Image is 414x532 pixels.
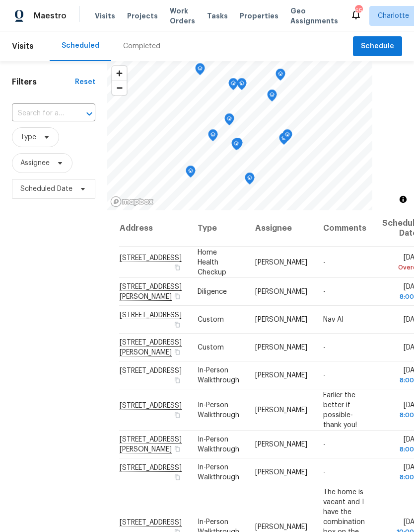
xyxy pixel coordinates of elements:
div: Map marker [282,129,292,145]
button: Copy Address [173,376,182,385]
button: Zoom in [112,66,127,81]
span: Schedule [361,40,394,53]
button: Copy Address [173,444,182,453]
div: Map marker [245,173,255,188]
div: Reset [75,77,95,87]
div: Map marker [224,113,234,129]
button: Copy Address [173,263,182,271]
div: Map marker [186,166,196,181]
span: Visits [95,11,115,21]
div: Completed [123,41,160,51]
span: Custom [198,344,224,351]
span: [PERSON_NAME] [255,469,307,476]
span: Nav AI [323,316,344,323]
canvas: Map [107,61,372,210]
span: Custom [198,316,224,323]
span: [PERSON_NAME] [255,441,307,448]
span: [PERSON_NAME] [255,316,307,323]
th: Type [190,210,247,247]
div: Map marker [279,133,289,148]
span: - [323,288,326,295]
span: - [323,259,326,266]
span: - [323,344,326,351]
span: - [323,372,326,379]
button: Copy Address [173,410,182,419]
span: Properties [240,11,278,21]
span: Visits [12,35,34,57]
th: Comments [315,210,374,247]
span: Geo Assignments [290,6,338,26]
span: Work Orders [170,6,195,26]
div: Map marker [231,138,241,154]
span: Diligence [198,288,227,295]
span: In-Person Walkthrough [198,436,239,453]
span: Tasks [207,12,228,19]
div: Map marker [208,129,218,145]
button: Schedule [353,36,402,57]
button: Copy Address [173,320,182,329]
h1: Filters [12,77,75,87]
div: Map marker [228,78,238,93]
div: Map marker [195,63,205,79]
button: Open [82,107,96,121]
input: Search for an address... [12,106,68,121]
div: 65 [355,6,362,16]
span: [STREET_ADDRESS] [120,367,182,374]
button: Toggle attribution [397,193,409,205]
button: Copy Address [173,473,182,482]
span: [PERSON_NAME] [255,406,307,413]
div: Map marker [267,89,277,105]
div: Scheduled [62,41,99,51]
span: In-Person Walkthrough [198,401,239,418]
span: Assignee [20,158,50,168]
span: [PERSON_NAME] [255,344,307,351]
a: Mapbox homepage [110,196,154,207]
span: Projects [127,11,158,21]
span: In-Person Walkthrough [198,367,239,384]
span: Maestro [34,11,67,21]
button: Copy Address [173,348,182,356]
span: Home Health Checkup [198,249,226,275]
button: Copy Address [173,292,182,301]
span: [PERSON_NAME] [255,288,307,295]
span: - [323,469,326,476]
th: Assignee [247,210,315,247]
span: [PERSON_NAME] [255,372,307,379]
div: Map marker [233,138,243,153]
span: In-Person Walkthrough [198,464,239,481]
span: Earlier the better if possible- thank you! [323,391,357,428]
div: Map marker [237,78,247,93]
span: [PERSON_NAME] [255,259,307,266]
span: - [323,441,326,448]
span: Type [20,132,36,142]
span: Scheduled Date [20,184,72,194]
th: Address [119,210,190,247]
span: [PERSON_NAME] [255,523,307,530]
div: Map marker [276,69,285,84]
span: Charlotte [378,11,409,21]
span: Toggle attribution [400,194,406,205]
button: Zoom out [112,81,127,95]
